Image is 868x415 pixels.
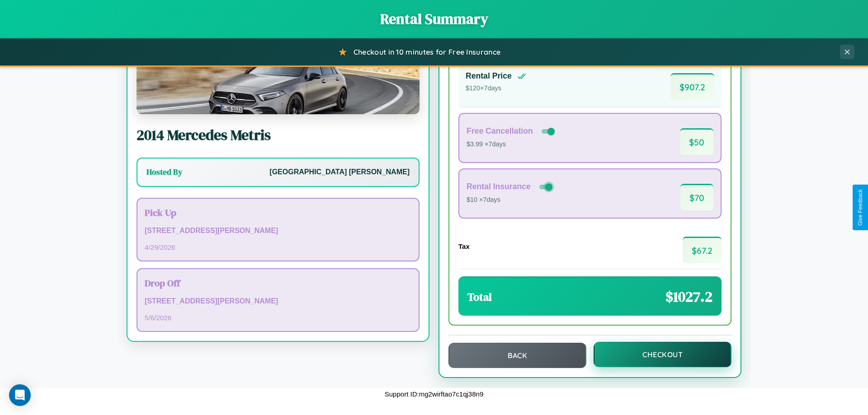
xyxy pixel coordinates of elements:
[448,343,586,368] button: Back
[467,182,531,191] h4: Rental Insurance
[665,287,712,307] span: $ 1027.2
[354,47,500,56] span: Checkout in 10 minutes for Free Insurance
[385,388,483,400] p: Support ID: mg2wirftao7c1qj38n9
[466,83,526,94] p: $ 120 × 7 days
[145,276,411,289] h3: Drop Off
[466,71,512,81] h4: Rental Price
[145,295,411,308] p: [STREET_ADDRESS][PERSON_NAME]
[467,139,557,150] p: $3.99 × 7 days
[9,384,31,406] div: Open Intercom Messenger
[145,312,411,324] p: 5 / 6 / 2026
[9,9,859,29] h1: Rental Summary
[145,241,411,253] p: 4 / 29 / 2026
[683,237,722,263] span: $ 67.2
[137,125,420,145] h2: 2014 Mercedes Metris
[594,342,731,367] button: Checkout
[467,289,492,304] h3: Total
[269,166,410,179] p: [GEOGRAPHIC_DATA] [PERSON_NAME]
[145,224,411,238] p: [STREET_ADDRESS][PERSON_NAME]
[137,24,420,114] img: Mercedes Metris
[467,194,554,206] p: $10 × 7 days
[680,184,713,210] span: $ 70
[145,206,411,219] h3: Pick Up
[458,242,470,250] h4: Tax
[680,128,713,155] span: $ 50
[146,167,182,177] h3: Hosted By
[857,189,863,226] div: Give Feedback
[467,126,533,136] h4: Free Cancellation
[670,73,714,100] span: $ 907.2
